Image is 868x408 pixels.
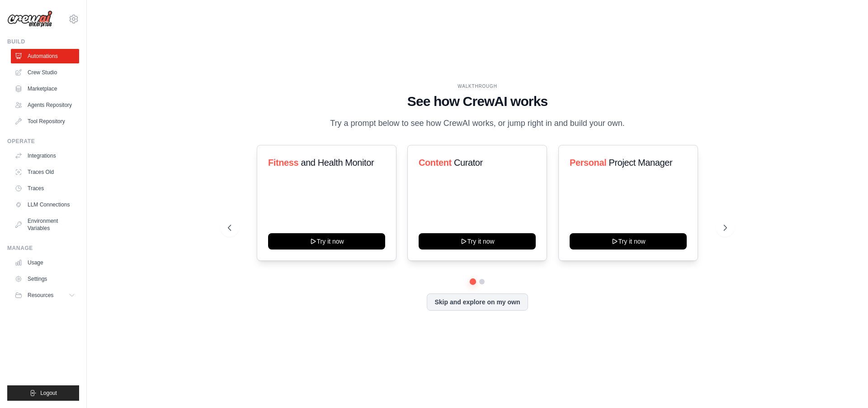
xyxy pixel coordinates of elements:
[7,245,79,252] div: Manage
[11,149,79,163] a: Integrations
[11,288,79,302] button: Resources
[11,272,79,286] a: Settings
[325,117,629,130] p: Try a prompt below to see how CrewAI works, or jump right in and build your own.
[268,233,385,250] button: Try it now
[11,181,79,196] a: Traces
[454,158,483,168] span: Curator
[11,49,79,63] a: Automations
[427,293,528,311] button: Skip and explore on my own
[11,214,79,235] a: Environment Variables
[28,292,53,299] span: Resources
[11,165,79,179] a: Traces Old
[11,114,79,129] a: Tool Repository
[570,233,687,250] button: Try it now
[7,385,79,401] button: Logout
[40,389,57,397] span: Logout
[11,197,79,212] a: LLM Connections
[268,158,298,168] span: Fitness
[301,158,374,168] span: and Health Monitor
[609,158,672,168] span: Project Manager
[570,158,606,168] span: Personal
[11,82,79,96] a: Marketplace
[7,138,79,145] div: Operate
[7,10,52,28] img: Logo
[7,38,79,45] div: Build
[11,65,79,80] a: Crew Studio
[228,93,727,110] h1: See how CrewAI works
[419,233,536,250] button: Try it now
[419,158,452,168] span: Content
[228,83,727,90] div: WALKTHROUGH
[11,98,79,112] a: Agents Repository
[11,255,79,270] a: Usage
